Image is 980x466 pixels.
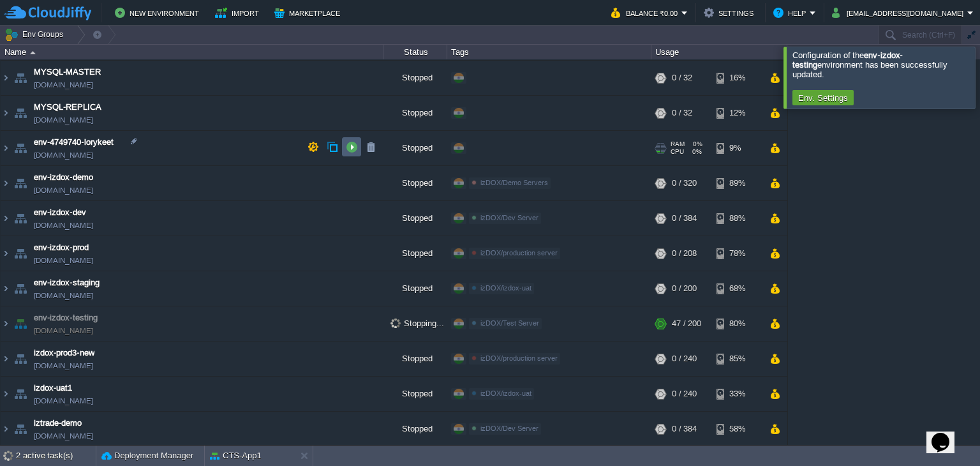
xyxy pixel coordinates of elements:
span: [DOMAIN_NAME] [34,289,93,302]
img: AMDAwAAAACH5BAEAAAAALAAAAAABAAEAAAICRAEAOw== [1,131,11,165]
iframe: chat widget [926,415,967,453]
div: 0 / 240 [672,377,697,411]
button: Balance ₹0.00 [611,5,681,20]
div: Stopped [383,271,447,306]
div: Tags [448,45,651,59]
span: izDOX/Test Server [480,319,539,327]
div: 78% [716,236,758,271]
button: Deployment Manager [101,449,193,462]
span: [DOMAIN_NAME] [34,219,93,232]
div: 0 / 320 [672,166,697,200]
span: CPU [671,148,684,156]
img: AMDAwAAAACH5BAEAAAAALAAAAAABAAEAAAICRAEAOw== [11,96,29,130]
span: 0% [690,140,702,148]
b: env-izdox-testing [792,50,903,70]
div: 0 / 32 [672,96,692,130]
div: 89% [716,166,758,200]
span: RAM [671,140,685,148]
div: 0 / 200 [672,271,697,306]
a: MYSQL-MASTER [34,66,101,79]
img: AMDAwAAAACH5BAEAAAAALAAAAAABAAEAAAICRAEAOw== [30,51,36,54]
button: New Environment [115,5,203,20]
div: 0 / 32 [672,61,692,95]
button: CTS-App1 [210,449,262,462]
img: AMDAwAAAACH5BAEAAAAALAAAAAABAAEAAAICRAEAOw== [11,131,29,165]
span: [DOMAIN_NAME] [34,184,93,197]
img: AMDAwAAAACH5BAEAAAAALAAAAAABAAEAAAICRAEAOw== [11,342,29,376]
div: Usage [652,45,787,59]
img: AMDAwAAAACH5BAEAAAAALAAAAAABAAEAAAICRAEAOw== [1,377,11,411]
span: izDOX/Dev Server [480,214,538,222]
div: Stopped [383,377,447,411]
div: 0 / 208 [672,236,697,271]
img: AMDAwAAAACH5BAEAAAAALAAAAAABAAEAAAICRAEAOw== [1,306,11,341]
div: 16% [716,61,758,95]
div: 9% [716,131,758,165]
a: MYSQL-REPLICA [34,101,101,114]
img: AMDAwAAAACH5BAEAAAAALAAAAAABAAEAAAICRAEAOw== [1,166,11,200]
img: AMDAwAAAACH5BAEAAAAALAAAAAABAAEAAAICRAEAOw== [1,61,11,95]
a: env-izdox-demo [34,171,93,184]
img: AMDAwAAAACH5BAEAAAAALAAAAAABAAEAAAICRAEAOw== [1,96,11,130]
span: 0% [689,148,702,156]
span: env-izdox-prod [34,241,89,254]
button: Help [773,5,810,20]
span: [DOMAIN_NAME] [34,324,93,337]
div: 33% [716,377,758,411]
span: [DOMAIN_NAME] [34,395,93,407]
span: env-4749740-lorykeet [34,136,114,149]
div: Stopped [383,236,447,271]
span: izDOX/production server [480,249,558,257]
div: 80% [716,306,758,341]
span: izDOX/izdox-uat [480,389,531,397]
span: izDOX/izdox-uat [480,284,531,292]
img: AMDAwAAAACH5BAEAAAAALAAAAAABAAEAAAICRAEAOw== [1,201,11,236]
div: 0 / 384 [672,412,697,446]
div: 47 / 200 [672,306,701,341]
a: env-izdox-dev [34,206,86,219]
div: 88% [716,201,758,236]
div: Stopped [383,166,447,200]
div: 2 active task(s) [16,446,96,466]
img: AMDAwAAAACH5BAEAAAAALAAAAAABAAEAAAICRAEAOw== [1,236,11,271]
span: [DOMAIN_NAME] [34,359,93,372]
button: Env. Settings [794,92,852,103]
div: 58% [716,412,758,446]
a: izdox-uat1 [34,382,72,395]
span: Configuration of the environment has been successfully updated. [792,50,947,79]
img: AMDAwAAAACH5BAEAAAAALAAAAAABAAEAAAICRAEAOw== [11,61,29,95]
a: env-izdox-testing [34,312,98,324]
div: Stopped [383,201,447,236]
button: Marketplace [274,5,344,20]
span: [DOMAIN_NAME] [34,114,93,126]
img: AMDAwAAAACH5BAEAAAAALAAAAAABAAEAAAICRAEAOw== [11,166,29,200]
div: Status [384,45,447,59]
img: AMDAwAAAACH5BAEAAAAALAAAAAABAAEAAAICRAEAOw== [11,377,29,411]
img: CloudJiffy [4,5,91,21]
div: Stopped [383,131,447,165]
img: AMDAwAAAACH5BAEAAAAALAAAAAABAAEAAAICRAEAOw== [1,342,11,376]
div: 85% [716,342,758,376]
div: Stopped [383,61,447,95]
img: AMDAwAAAACH5BAEAAAAALAAAAAABAAEAAAICRAEAOw== [11,412,29,446]
div: 12% [716,96,758,130]
a: env-izdox-staging [34,276,100,289]
div: Stopped [383,342,447,376]
div: 68% [716,271,758,306]
a: iztrade-demo [34,417,82,430]
a: izdox-prod3-new [34,347,94,359]
img: AMDAwAAAACH5BAEAAAAALAAAAAABAAEAAAICRAEAOw== [11,236,29,271]
button: Import [215,5,263,20]
img: AMDAwAAAACH5BAEAAAAALAAAAAABAAEAAAICRAEAOw== [11,271,29,306]
div: Stopped [383,96,447,130]
span: izDOX/Dev Server [480,425,538,432]
span: izDOX/Demo Servers [480,179,548,186]
span: [DOMAIN_NAME] [34,149,93,162]
img: AMDAwAAAACH5BAEAAAAALAAAAAABAAEAAAICRAEAOw== [1,412,11,446]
